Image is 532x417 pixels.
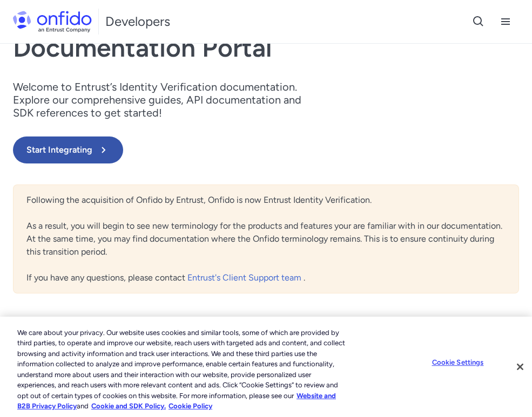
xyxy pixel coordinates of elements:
[105,13,170,30] h1: Developers
[508,355,532,379] button: Close
[13,136,123,163] button: Start Integrating
[472,15,485,28] svg: Open search button
[492,8,519,35] button: Open navigation menu button
[17,327,348,412] div: We care about your privacy. Our website uses cookies and similar tools, some of which are provide...
[187,272,304,283] a: Entrust's Client Support team
[13,80,315,119] p: Welcome to Entrust’s Identity Verification documentation. Explore our comprehensive guides, API d...
[424,352,491,373] button: Cookie Settings
[499,15,512,28] svg: Open navigation menu button
[465,8,492,35] button: Open search button
[13,11,92,32] img: Onfido Logo
[91,402,166,410] a: Cookie and SDK Policy.
[13,184,519,293] div: Following the acquisition of Onfido by Entrust, Onfido is now Entrust Identity Verification. As a...
[13,136,367,163] a: Start Integrating
[169,402,212,410] a: Cookie Policy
